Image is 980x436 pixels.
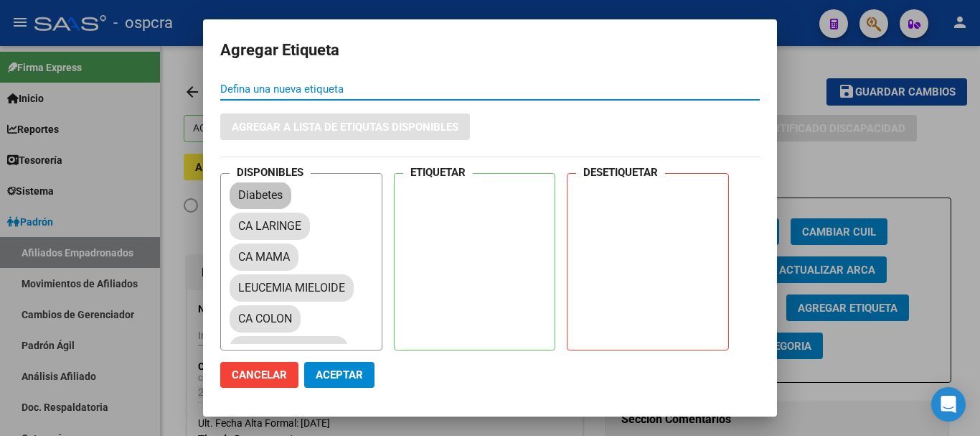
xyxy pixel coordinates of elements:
[230,243,298,271] mat-chip: CA MAMA
[230,336,348,363] mat-chip: FIBROSIS QUISTICA
[230,274,354,302] mat-chip: LEUCEMIA MIELOIDE
[931,387,966,422] div: Open Intercom Messenger
[230,213,310,240] mat-chip: CA LARINGE
[304,362,374,388] button: Aceptar
[230,182,291,209] mat-chip: Diabetes
[230,305,301,333] mat-chip: CA COLON
[220,113,470,140] button: Agregar a lista de etiqutas disponibles
[403,163,473,182] h4: ETIQUETAR
[576,163,665,182] h4: DESETIQUETAR
[220,362,298,388] button: Cancelar
[220,37,760,64] h2: Agregar Etiqueta
[316,368,363,381] span: Aceptar
[232,368,287,381] span: Cancelar
[232,121,458,134] span: Agregar a lista de etiqutas disponibles
[230,163,311,182] h4: DISPONIBLES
